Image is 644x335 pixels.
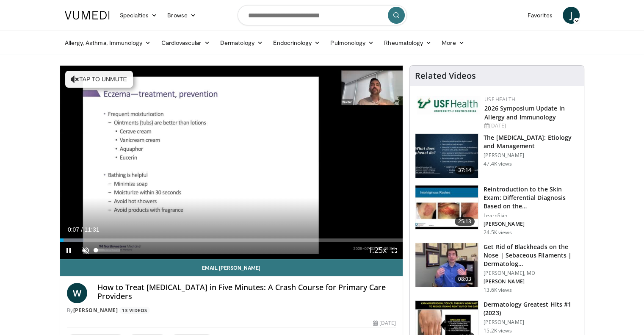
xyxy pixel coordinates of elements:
[60,238,403,242] div: Progress Bar
[60,242,77,259] button: Pause
[455,217,475,226] span: 25:13
[65,11,110,19] img: VuMedi Logo
[81,226,83,233] span: /
[379,34,437,51] a: Rheumatology
[415,243,579,293] a: 08:03 Get Rid of Blackheads on the Nose | Sebaceous Filaments | Dermatolog… [PERSON_NAME], MD [PE...
[97,283,396,301] h4: How to Treat [MEDICAL_DATA] in Five Minutes: A Crash Course for Primary Care Providers
[437,34,469,51] a: More
[77,242,94,259] button: Unmute
[484,278,579,285] p: [PERSON_NAME]
[68,226,79,233] span: 0:07
[484,185,579,210] h3: Reintroduction to the Skin Exam: Differential Diagnosis Based on the…
[115,7,163,24] a: Specialties
[484,122,577,130] div: [DATE]
[484,327,511,334] p: 15.2K views
[60,259,403,276] a: Email [PERSON_NAME]
[162,7,201,24] a: Browse
[455,166,475,174] span: 37:14
[484,287,511,293] p: 13.6K views
[156,34,215,51] a: Cardiovascular
[415,133,579,178] a: 37:14 The [MEDICAL_DATA]: Etiology and Management [PERSON_NAME] 47.4K views
[67,307,396,314] div: By
[84,226,99,233] span: 11:31
[60,34,156,51] a: Allergy, Asthma, Immunology
[484,152,579,159] p: [PERSON_NAME]
[415,134,478,178] img: c5af237d-e68a-4dd3-8521-77b3daf9ece4.150x105_q85_crop-smart_upscale.jpg
[373,319,396,327] div: [DATE]
[96,249,120,252] div: Volume Level
[484,300,579,317] h3: Dermatology Greatest Hits #1 (2023)
[369,242,386,259] button: Playback Rate
[522,7,558,24] a: Favorites
[484,104,564,121] a: 2026 Symposium Update in Allergy and Immunology
[417,96,480,114] img: 6ba8804a-8538-4002-95e7-a8f8012d4a11.png.150x105_q85_autocrop_double_scale_upscale_version-0.2.jpg
[484,221,579,227] p: [PERSON_NAME]
[484,96,515,103] a: USF Health
[65,71,133,88] button: Tap to unmute
[563,7,580,24] a: J
[386,242,403,259] button: Fullscreen
[484,319,579,326] p: [PERSON_NAME]
[484,133,579,150] h3: The [MEDICAL_DATA]: Etiology and Management
[67,283,87,303] a: W
[484,243,579,268] h3: Get Rid of Blackheads on the Nose | Sebaceous Filaments | Dermatolog…
[119,307,150,314] a: 13 Videos
[215,34,268,51] a: Dermatology
[484,161,511,167] p: 47.4K views
[268,34,325,51] a: Endocrinology
[415,185,478,230] img: 022c50fb-a848-4cac-a9d8-ea0906b33a1b.150x105_q85_crop-smart_upscale.jpg
[415,185,579,236] a: 25:13 Reintroduction to the Skin Exam: Differential Diagnosis Based on the… LearnSkin [PERSON_NAM...
[73,307,118,314] a: [PERSON_NAME]
[415,243,478,287] img: 54dc8b42-62c8-44d6-bda4-e2b4e6a7c56d.150x105_q85_crop-smart_upscale.jpg
[60,66,403,259] video-js: Video Player
[484,270,579,277] p: [PERSON_NAME], MD
[415,71,476,81] h4: Related Videos
[455,275,475,283] span: 08:03
[484,229,511,236] p: 24.5K views
[484,212,579,219] p: LearnSkin
[238,5,407,25] input: Search topics, interventions
[325,34,379,51] a: Pulmonology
